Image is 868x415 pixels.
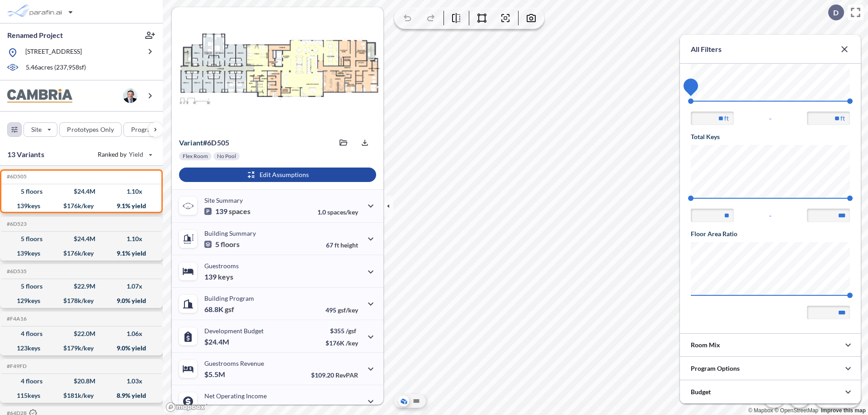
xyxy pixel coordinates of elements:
[346,327,356,335] span: /gsf
[5,363,27,369] h5: Click to copy the code
[179,168,376,182] button: Edit Assumptions
[774,407,818,414] a: OpenStreetMap
[691,132,850,141] h5: Total Keys
[335,371,358,379] span: RevPAR
[684,83,698,89] span: 44.75
[840,114,845,123] label: ft
[259,170,309,179] p: Edit Assumptions
[204,240,240,249] p: 5
[338,404,358,411] span: margin
[204,294,254,302] p: Building Program
[398,396,409,406] button: Aerial View
[691,209,850,222] div: -
[5,316,27,322] h5: Click to copy the code
[90,147,158,162] button: Ranked by Yield
[317,208,358,216] p: 1.0
[691,387,711,396] p: Budget
[691,340,720,350] p: Room Mix
[326,241,358,249] p: 67
[411,396,422,406] button: Site Plan
[346,339,358,347] span: /key
[123,122,172,137] button: Program
[821,407,866,414] a: Improve this map
[325,306,358,314] p: 495
[221,240,240,249] span: floors
[204,196,243,204] p: Site Summary
[724,114,729,123] label: ft
[204,402,226,411] p: $2.2M
[183,153,208,160] p: Flex Room
[59,122,122,137] button: Prototypes Only
[5,268,27,275] h5: Click to copy the code
[691,44,722,55] p: All Filters
[165,402,205,412] a: Mapbox homepage
[204,262,239,270] p: Guestrooms
[691,229,850,238] h5: Floor Area Ratio
[335,241,339,249] span: ft
[31,125,42,134] p: Site
[217,153,236,160] p: No Pool
[204,337,231,346] p: $24.4M
[325,327,358,335] p: $355
[325,339,358,347] p: $176K
[218,272,233,281] span: keys
[204,272,233,281] p: 139
[204,392,267,400] p: Net Operating Income
[7,30,63,40] p: Renamed Project
[204,359,264,367] p: Guestrooms Revenue
[748,407,773,414] a: Mapbox
[338,306,358,314] span: gsf/key
[26,63,86,73] p: 5.46 acres ( 237,958 sf)
[204,327,264,335] p: Development Budget
[7,89,72,103] img: BrandImage
[24,122,57,137] button: Site
[179,138,229,147] p: # 6d505
[204,370,226,379] p: $5.5M
[691,364,740,373] p: Program Options
[225,305,234,314] span: gsf
[340,241,358,249] span: height
[833,9,839,17] p: D
[129,150,144,159] span: Yield
[327,208,358,216] span: spaces/key
[5,221,27,227] h5: Click to copy the code
[691,112,850,125] div: -
[229,207,250,216] span: spaces
[311,371,358,379] p: $109.20
[179,138,203,147] span: Variant
[7,149,44,160] p: 13 Variants
[204,207,250,216] p: 139
[25,47,82,58] p: [STREET_ADDRESS]
[123,89,137,103] img: user logo
[204,229,256,237] p: Building Summary
[320,404,358,411] p: 40.0%
[204,305,234,314] p: 68.8K
[67,125,114,134] p: Prototypes Only
[131,125,156,134] p: Program
[5,173,27,180] h5: Click to copy the code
